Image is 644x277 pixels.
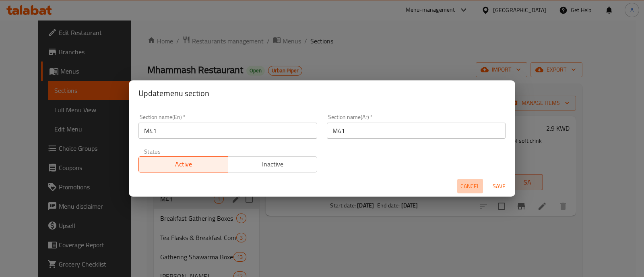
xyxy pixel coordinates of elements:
[142,158,225,170] span: Active
[460,181,480,191] span: Cancel
[486,179,512,194] button: Save
[228,156,318,172] button: Inactive
[457,179,483,194] button: Cancel
[138,156,228,172] button: Active
[327,123,506,139] input: Please enter section name(ar)
[138,87,506,100] h2: Update menu section
[231,158,314,170] span: Inactive
[489,181,509,191] span: Save
[138,123,317,139] input: Please enter section name(en)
